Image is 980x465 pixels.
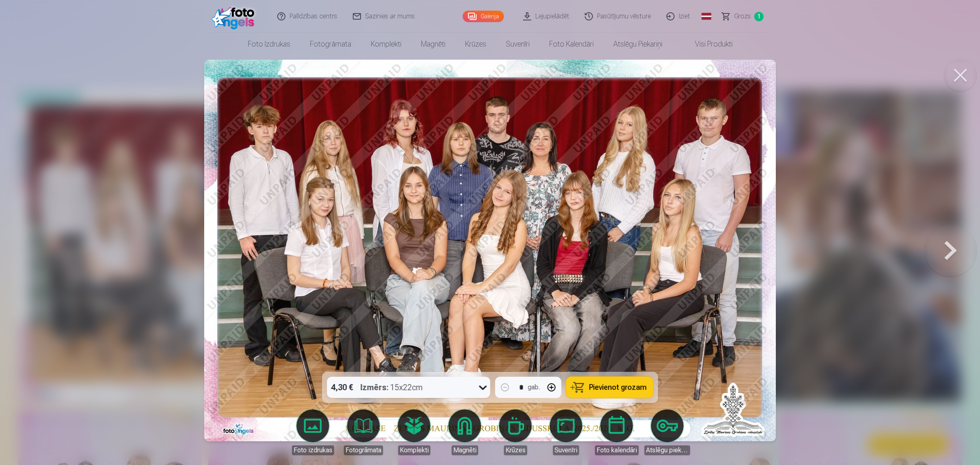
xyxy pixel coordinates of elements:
[672,33,742,56] a: Visi produkti
[604,33,672,56] a: Atslēgu piekariņi
[452,445,478,455] div: Magnēti
[212,3,258,29] img: /fa1
[553,445,579,455] div: Suvenīri
[344,445,383,455] div: Fotogrāmata
[566,377,653,398] button: Pievienot grozam
[391,409,437,455] a: Komplekti
[492,409,538,455] a: Krūzes
[463,11,504,22] a: Galerija
[361,377,423,398] div: 15x22cm
[292,445,334,455] div: Foto izdrukas
[455,33,496,56] a: Krūzes
[442,409,488,455] a: Magnēti
[589,384,647,391] span: Pievienot grozam
[644,409,690,455] a: Atslēgu piekariņi
[238,33,300,56] a: Foto izdrukas
[361,382,389,393] strong: Izmērs :
[644,445,690,455] div: Atslēgu piekariņi
[327,377,357,398] div: 4,30 €
[290,409,336,455] a: Foto izdrukas
[300,33,361,56] a: Fotogrāmata
[539,33,604,56] a: Foto kalendāri
[398,445,430,455] div: Komplekti
[341,409,386,455] a: Fotogrāmata
[734,11,751,21] span: Grozs
[543,409,589,455] a: Suvenīri
[496,33,539,56] a: Suvenīri
[528,382,540,392] div: gab.
[594,409,639,455] a: Foto kalendāri
[595,445,639,455] div: Foto kalendāri
[361,33,411,56] a: Komplekti
[504,445,527,455] div: Krūzes
[411,33,455,56] a: Magnēti
[754,12,764,21] span: 1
